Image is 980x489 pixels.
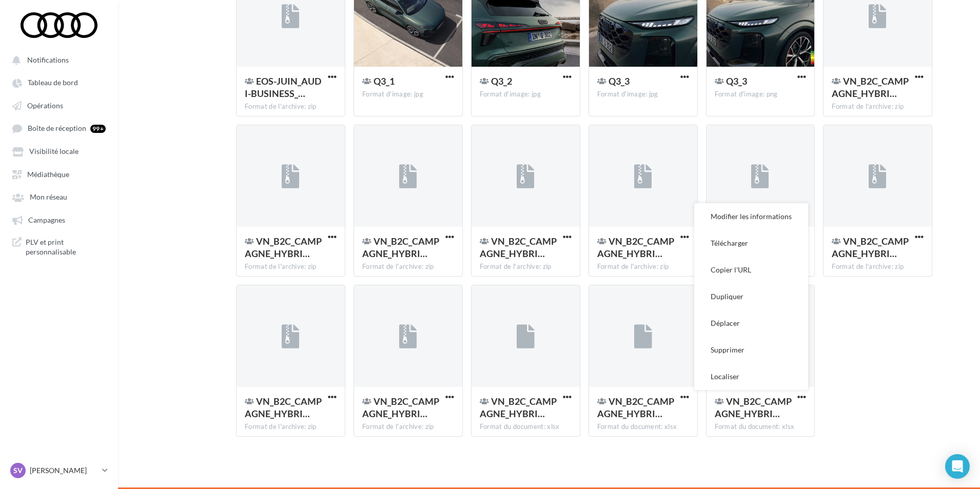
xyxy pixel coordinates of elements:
span: VN_B2C_CAMPAGNE_HYBRIDE_RECHARGEABLE_WORDINGS_SOME_Q3_e-hybrid [597,396,674,419]
span: Q3_3 [609,75,630,87]
a: Opérations [6,96,112,114]
span: Q3_1 [374,75,395,87]
span: Mon réseau [30,193,67,202]
button: Copier l'URL [694,257,808,283]
span: Médiathèque [27,170,69,179]
div: Format de l'archive: zip [245,422,337,432]
a: Mon réseau [6,187,112,206]
span: VN_B2C_CAMPAGNE_HYBRIDE_RECHARGEABLE_RADIO_Q3_e-hybrid [362,396,439,419]
span: Boîte de réception [28,124,86,133]
span: VN_B2C_CAMPAGNE_HYBRIDE_RECHARGEABLE_Q3_e-hybrid_PL_1080x1080 [832,236,909,259]
button: Déplacer [694,310,808,337]
span: VN_B2C_CAMPAGNE_HYBRIDE_RECHARGEABLE_PISTE_2_Q3_e-hybrid_VOL_1080x1080 [832,75,909,99]
div: Format du document: xlsx [597,422,689,432]
span: EOS-JUIN_AUDI-BUSINESS_Q3_PL-1080x1080 [245,75,321,99]
p: [PERSON_NAME] [30,465,98,476]
a: SV [PERSON_NAME] [8,461,110,480]
div: Open Intercom Messenger [945,454,970,479]
div: Format d'image: png [715,90,807,99]
div: Format de l'archive: zip [245,102,337,111]
div: Format d'image: jpg [480,90,572,99]
div: Format du document: xlsx [480,422,572,432]
a: Boîte de réception 99+ [6,119,112,138]
span: VN_B2C_CAMPAGNE_HYBRIDE_RECHARGEABLE_WORDINGS_SOME_Q3_e-hybrid [715,396,792,419]
div: Format de l'archive: zip [245,262,337,271]
a: Campagnes [6,210,112,229]
a: Visibilité locale [6,142,112,160]
span: VN_B2C_CAMPAGNE_HYBRIDE_RECHARGEABLE_Q3_e-hybrid_CARROUSEL_1080x1080 [480,236,557,259]
div: Format d'image: jpg [597,90,689,99]
span: SV [13,465,23,476]
div: Format de l'archive: zip [832,102,924,111]
span: Visibilité locale [29,147,79,156]
span: VN_B2C_CAMPAGNE_HYBRIDE_RECHARGEABLE_WORDINGS_SOME_Q3_e-hybrid [480,396,557,419]
div: Format du document: xlsx [715,422,807,432]
span: Campagnes [28,216,65,224]
span: PLV et print personnalisable [26,237,106,257]
div: Format de l'archive: zip [480,262,572,271]
button: Modifier les informations [694,203,808,230]
span: Q3_3 [726,75,747,87]
span: Tableau de bord [28,79,78,87]
span: Opérations [27,101,63,110]
button: Localiser [694,363,808,390]
a: PLV et print personnalisable [6,233,112,261]
span: VN_B2C_CAMPAGNE_HYBRIDE_RECHARGEABLE_PISTE_2_Q3_e-hybrid_VOL_1920x1080 [362,236,439,259]
button: Notifications [6,50,108,69]
span: VN_B2C_CAMPAGNE_HYBRIDE_RECHARGEABLE_Q3_e-hybrid_PL_1080x1920 [245,396,322,419]
span: Notifications [27,55,69,64]
div: Format de l'archive: zip [362,262,454,271]
button: Télécharger [694,230,808,257]
div: Format de l'archive: zip [832,262,924,271]
div: Format d'image: jpg [362,90,454,99]
button: Supprimer [694,337,808,363]
a: Tableau de bord [6,73,112,91]
div: Format de l'archive: zip [362,422,454,432]
div: 99+ [90,125,106,133]
span: Q3_2 [491,75,512,87]
span: VN_B2C_CAMPAGNE_HYBRIDE_RECHARGEABLE_Q3_e-hybrid_CARROUSEL_1080x1920 [597,236,674,259]
span: VN_B2C_CAMPAGNE_HYBRIDE_RECHARGEABLE_PISTE_2_Q3_e-hybrid_VOL_1080x1920 [245,236,322,259]
button: Dupliquer [694,283,808,310]
div: Format de l'archive: zip [597,262,689,271]
a: Médiathèque [6,165,112,183]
